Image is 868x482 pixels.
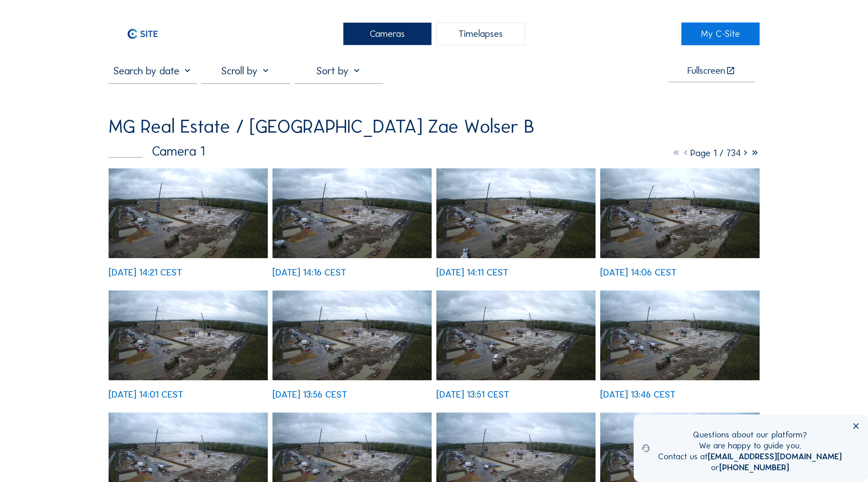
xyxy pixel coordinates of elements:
[600,290,760,380] img: image_53391798
[600,268,676,277] div: [DATE] 14:06 CEST
[343,22,432,45] div: Cameras
[436,290,596,380] img: image_53391931
[272,290,432,380] img: image_53392083
[109,117,534,136] div: MG Real Estate / [GEOGRAPHIC_DATA] Zae Wolser B
[658,429,842,440] div: Questions about our platform?
[109,22,187,45] a: C-SITE Logo
[272,168,432,258] img: image_53392632
[690,147,741,159] span: Page 1 / 734
[658,440,842,451] div: We are happy to guide you.
[109,290,268,380] img: image_53392227
[109,22,177,45] img: C-SITE Logo
[600,168,760,258] img: image_53392362
[109,268,182,277] div: [DATE] 14:21 CEST
[687,66,725,76] div: Fullscreen
[109,64,197,77] input: Search by date 󰅀
[719,462,789,473] a: [PHONE_NUMBER]
[436,22,525,45] div: Timelapses
[436,168,596,258] img: image_53392507
[109,145,205,158] div: Camera 1
[681,22,760,45] a: My C-Site
[658,462,842,473] div: or
[708,451,842,462] a: [EMAIL_ADDRESS][DOMAIN_NAME]
[436,390,509,399] div: [DATE] 13:51 CEST
[600,390,675,399] div: [DATE] 13:46 CEST
[436,268,508,277] div: [DATE] 14:11 CEST
[109,168,268,258] img: image_53392794
[658,451,842,462] div: Contact us at
[109,390,183,399] div: [DATE] 14:01 CEST
[642,429,649,468] img: operator
[272,268,346,277] div: [DATE] 14:16 CEST
[272,390,347,399] div: [DATE] 13:56 CEST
